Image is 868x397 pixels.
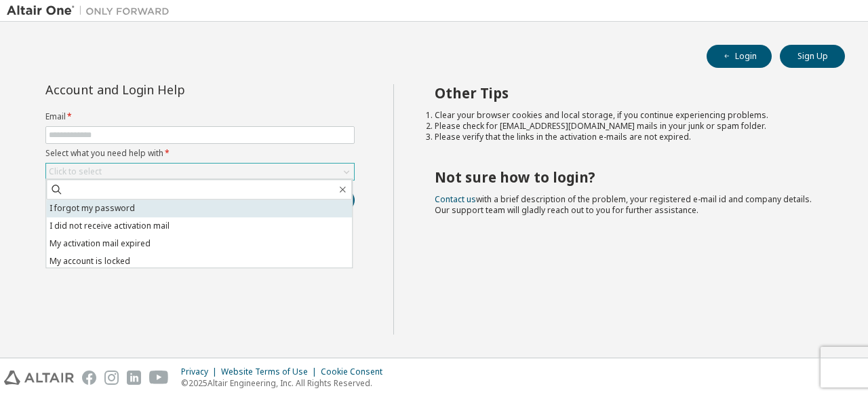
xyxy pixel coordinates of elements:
[4,371,74,385] img: altair_logo.svg
[45,84,293,95] div: Account and Login Help
[46,200,352,217] li: I forgot my password
[149,371,169,385] img: youtube.svg
[82,371,96,385] img: facebook.svg
[435,84,821,102] h2: Other Tips
[127,371,141,385] img: linkedin.svg
[7,4,176,18] img: Altair One
[435,193,476,205] a: Contact us
[435,193,812,216] span: with a brief description of the problem, your registered e-mail id and company details. Our suppo...
[221,366,321,377] div: Website Terms of Use
[45,148,355,159] label: Select what you need help with
[435,121,821,132] li: Please check for [EMAIL_ADDRESS][DOMAIN_NAME] mails in your junk or spam folder.
[780,45,845,68] button: Sign Up
[46,164,354,180] div: Click to select
[321,366,391,377] div: Cookie Consent
[435,110,821,121] li: Clear your browser cookies and local storage, if you continue experiencing problems.
[707,45,772,68] button: Login
[435,132,821,143] li: Please verify that the links in the activation e-mails are not expired.
[45,111,355,122] label: Email
[435,168,821,186] h2: Not sure how to login?
[104,371,119,385] img: instagram.svg
[49,166,102,177] div: Click to select
[181,377,391,389] p: © 2025 Altair Engineering, Inc. All Rights Reserved.
[181,366,221,377] div: Privacy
